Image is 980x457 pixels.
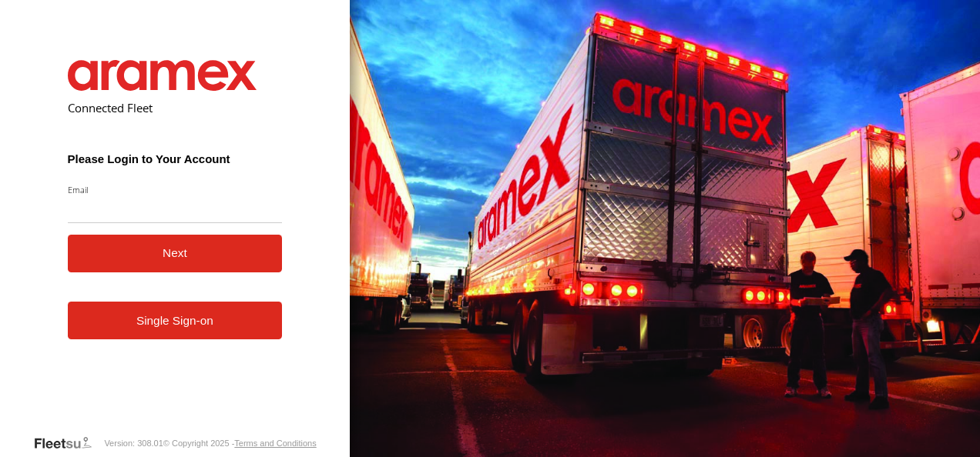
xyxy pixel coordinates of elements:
div: Version: 308.01 [104,439,163,448]
a: Visit our Website [33,435,104,451]
h3: Please Login to Your Account [68,152,283,165]
h2: Connected Fleet [68,100,283,115]
div: © Copyright 2025 - [163,439,317,448]
a: Terms and Conditions [234,439,316,448]
button: Next [68,235,283,272]
img: Aramex [68,60,257,91]
a: Single Sign-on [68,302,283,339]
label: Email [68,184,283,195]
